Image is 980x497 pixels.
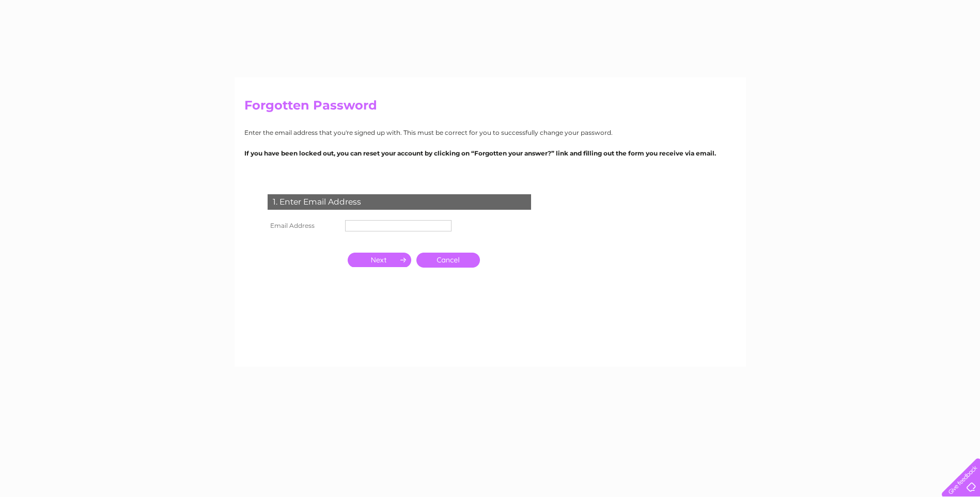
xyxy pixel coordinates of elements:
p: Enter the email address that you're signed up with. This must be correct for you to successfully ... [244,128,736,137]
h2: Forgotten Password [244,98,736,118]
th: Email Address [265,218,343,234]
div: 1. Enter Email Address [268,194,531,210]
a: Cancel [416,253,480,268]
p: If you have been locked out, you can reset your account by clicking on “Forgotten your answer?” l... [244,148,736,158]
